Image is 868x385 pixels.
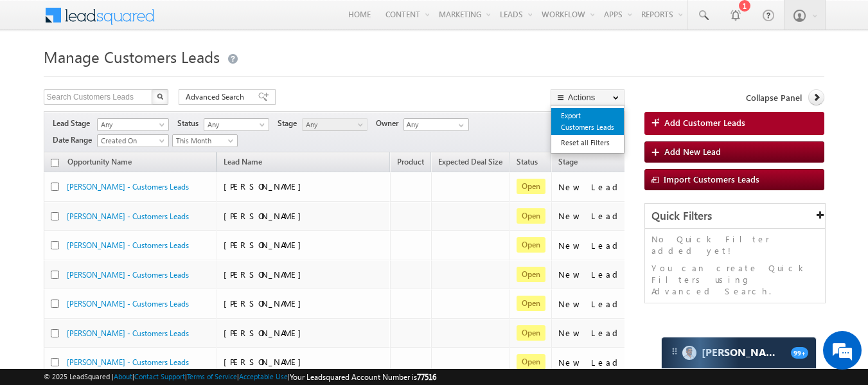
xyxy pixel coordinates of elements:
div: New Lead [558,210,623,222]
span: This Month [173,135,234,147]
span: Open [517,325,545,341]
a: Opportunity Name [61,155,138,172]
span: Open [517,208,545,224]
span: Carter [702,346,784,359]
a: [PERSON_NAME] - Customers Leads [67,270,189,280]
a: Acceptable Use [239,372,288,381]
span: Open [517,179,545,194]
a: Add Customer Leads [644,112,825,135]
a: Expected Deal Size [432,155,509,172]
span: Date Range [53,134,97,146]
a: [PERSON_NAME] - Customers Leads [67,328,189,338]
img: Carter [682,346,696,360]
span: Lead Stage [53,118,95,129]
span: Opportunity Name [67,157,132,166]
span: [PERSON_NAME] [224,327,308,338]
input: Check all records [51,159,59,167]
a: Stage [552,155,584,172]
div: New Lead [558,240,623,251]
span: Advanced Search [186,91,248,103]
span: [PERSON_NAME] [224,239,308,250]
textarea: Type your message and hit 'Enter' [17,119,235,286]
a: Export Customers Leads [551,108,624,135]
span: [PERSON_NAME] [224,269,308,280]
span: Manage Customers Leads [44,46,220,67]
a: [PERSON_NAME] - Customers Leads [67,357,189,367]
button: Actions [551,89,624,105]
a: Contact Support [134,372,185,381]
div: Chat with us now [67,67,216,84]
span: [PERSON_NAME] [224,356,308,367]
div: New Lead [558,357,623,368]
span: Your Leadsquared Account Number is [290,372,436,382]
a: About [114,372,132,381]
div: carter-dragCarter[PERSON_NAME]99+ [661,337,817,369]
span: Lead Name [217,155,269,172]
span: [PERSON_NAME] [224,181,308,192]
span: Open [517,237,545,253]
a: Any [97,118,169,131]
span: Import Customers Leads [664,174,759,184]
a: Terms of Service [187,372,237,381]
span: Stage [278,118,302,129]
span: Any [204,119,265,130]
span: Owner [376,118,403,129]
a: Show All Items [452,119,468,132]
span: Open [517,354,545,370]
div: Minimize live chat window [211,6,242,37]
a: Reset all Filters [551,135,624,150]
span: Collapse Panel [746,92,802,103]
span: Created On [98,135,164,147]
a: [PERSON_NAME] - Customers Leads [67,299,189,309]
span: © 2025 LeadSquared | | | | | [44,371,436,383]
div: New Lead [558,327,623,339]
a: Any [204,118,269,131]
a: Status [510,155,544,172]
a: Created On [97,134,169,147]
div: Quick Filters [645,204,826,229]
span: Product [397,157,424,166]
span: [PERSON_NAME] [224,210,308,221]
a: [PERSON_NAME] - Customers Leads [67,240,189,250]
a: [PERSON_NAME] - Customers Leads [67,182,189,192]
span: [PERSON_NAME] [224,298,308,309]
img: carter-drag [669,346,680,357]
span: Open [517,296,545,311]
span: Status [177,118,204,129]
a: [PERSON_NAME] - Customers Leads [67,211,189,221]
span: Any [98,119,164,130]
div: New Lead [558,181,623,193]
span: Open [517,267,545,282]
img: d_60004797649_company_0_60004797649 [22,67,54,84]
a: This Month [172,134,238,147]
div: New Lead [558,298,623,310]
div: New Lead [558,269,623,280]
p: No Quick Filter added yet! [651,233,819,256]
span: 77516 [417,372,436,382]
input: Type to Search [403,118,469,131]
span: Expected Deal Size [438,157,502,166]
span: Add Customer Leads [664,117,745,129]
em: Start Chat [175,297,233,314]
span: Add New Lead [664,146,721,157]
p: You can create Quick Filters using Advanced Search. [651,262,819,297]
span: Stage [558,157,578,166]
a: Any [302,118,368,131]
span: Any [303,119,364,130]
img: Search [157,93,163,100]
